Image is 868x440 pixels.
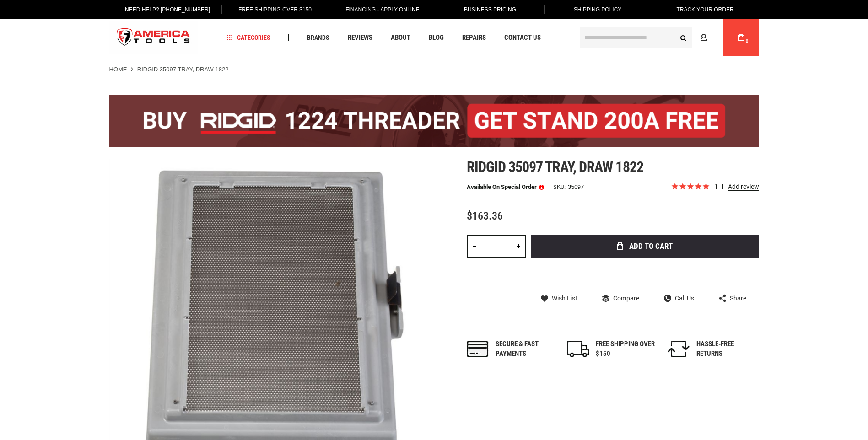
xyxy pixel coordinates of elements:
img: returns [668,341,690,357]
img: shipping [567,341,589,357]
a: Brands [303,32,334,44]
p: Available on Special Order [467,184,544,190]
img: America Tools [109,21,198,55]
span: Reviews [348,34,372,41]
strong: SKU [553,184,568,190]
a: Home [109,65,127,74]
a: Blog [425,32,448,44]
div: FREE SHIPPING OVER $150 [596,339,655,359]
span: review [722,184,723,189]
a: Categories [222,32,275,44]
span: Call Us [675,295,694,301]
img: payments [467,341,489,357]
a: Call Us [664,294,694,302]
span: About [391,34,410,41]
span: Add to Cart [629,242,673,250]
strong: RIDGID 35097 TRAY, DRAW 1822 [137,66,229,73]
span: Wish List [552,295,577,301]
span: Rated 5.0 out of 5 stars 1 reviews [671,182,759,192]
button: Search [675,29,692,46]
a: Repairs [458,32,490,44]
div: HASSLE-FREE RETURNS [696,339,756,359]
a: About [387,32,415,44]
a: Wish List [541,294,577,302]
a: Compare [602,294,639,302]
img: BOGO: Buy the RIDGID® 1224 Threader (26092), get the 92467 200A Stand FREE! [109,95,759,147]
a: 0 [733,19,750,56]
span: Categories [226,34,270,41]
a: Contact Us [500,32,545,44]
span: Shipping Policy [574,6,622,13]
span: Share [730,295,746,301]
span: Compare [613,295,639,301]
span: Contact Us [504,34,541,41]
button: Add to Cart [531,235,759,258]
a: store logo [109,21,198,55]
span: Brands [307,34,329,41]
span: 0 [746,39,749,44]
iframe: Secure express checkout frame [529,260,761,287]
div: Secure & fast payments [496,339,555,359]
span: 1 reviews [714,183,759,190]
span: Repairs [462,34,486,41]
span: $163.36 [467,209,503,222]
span: Ridgid 35097 tray, draw 1822 [467,158,643,176]
div: 35097 [568,184,584,190]
a: Reviews [344,32,377,44]
span: Blog [429,34,444,41]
